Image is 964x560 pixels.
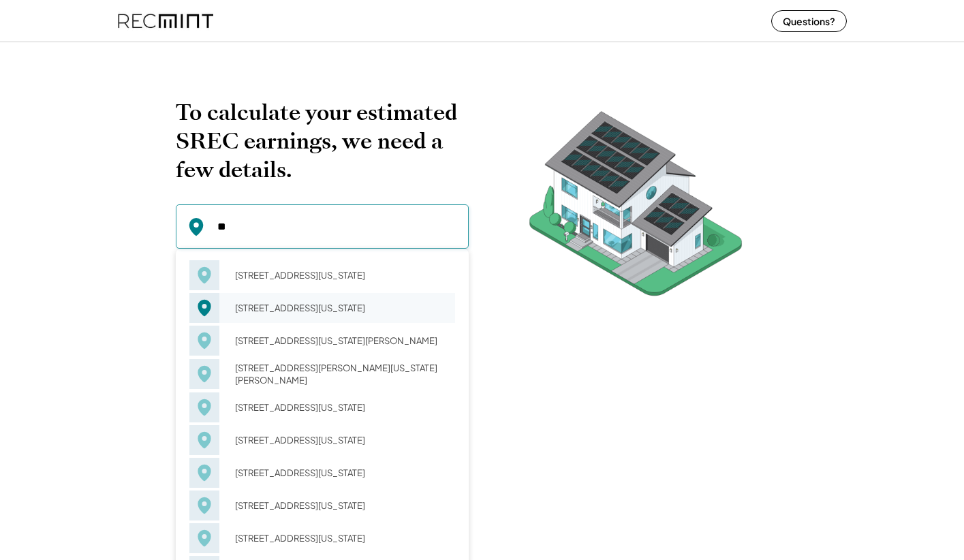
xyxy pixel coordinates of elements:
[226,298,455,317] div: [STREET_ADDRESS][US_STATE]
[226,496,455,515] div: [STREET_ADDRESS][US_STATE]
[226,529,455,548] div: [STREET_ADDRESS][US_STATE]
[226,266,455,285] div: [STREET_ADDRESS][US_STATE]
[503,98,768,317] img: RecMintArtboard%207.png
[226,331,455,350] div: [STREET_ADDRESS][US_STATE][PERSON_NAME]
[226,463,455,482] div: [STREET_ADDRESS][US_STATE]
[118,3,213,39] img: recmint-logotype%403x%20%281%29.jpeg
[176,98,469,184] h2: To calculate your estimated SREC earnings, we need a few details.
[226,431,455,450] div: [STREET_ADDRESS][US_STATE]
[226,398,455,417] div: [STREET_ADDRESS][US_STATE]
[771,10,847,32] button: Questions?
[226,358,455,390] div: [STREET_ADDRESS][PERSON_NAME][US_STATE][PERSON_NAME]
